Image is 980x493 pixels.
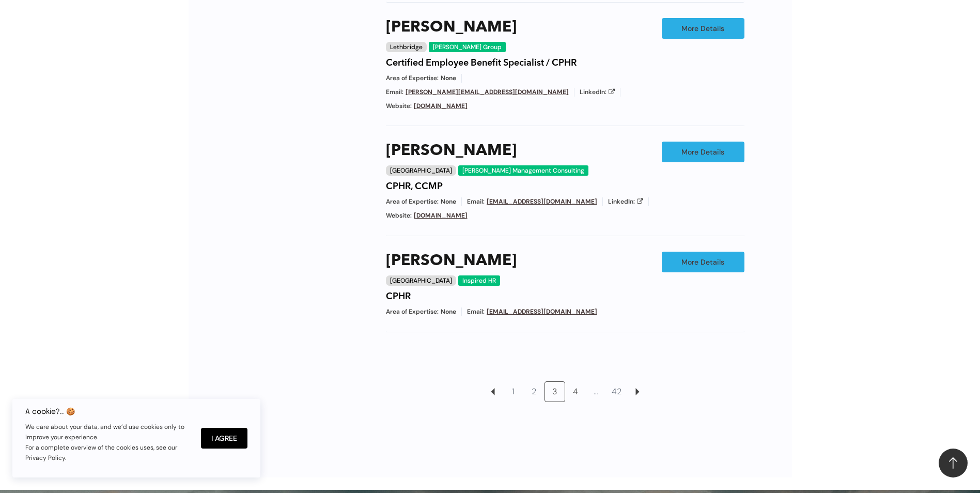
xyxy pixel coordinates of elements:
[386,307,439,316] span: Area of Expertise:
[386,197,439,206] span: Area of Expertise:
[545,382,565,402] a: 3
[487,197,597,206] a: [EMAIL_ADDRESS][DOMAIN_NAME]
[201,428,247,449] button: I Agree
[386,165,456,176] div: [GEOGRAPHIC_DATA]
[414,211,468,220] a: [DOMAIN_NAME]
[386,252,517,270] a: [PERSON_NAME]
[458,275,500,286] div: Inspired HR
[504,382,523,402] a: 1
[386,88,403,97] span: Email:
[441,74,456,83] span: None
[580,88,606,97] span: LinkedIn:
[467,307,485,316] span: Email:
[386,42,427,52] div: Lethbridge
[386,142,517,160] a: [PERSON_NAME]
[386,275,456,286] div: [GEOGRAPHIC_DATA]
[414,102,468,110] a: [DOMAIN_NAME]
[467,197,485,206] span: Email:
[441,307,456,316] span: None
[607,382,627,402] a: 42
[524,382,544,402] a: 2
[386,57,577,69] h4: Certified Employee Benefit Specialist / CPHR
[25,407,191,415] h6: A cookie?.. 🍪
[662,252,744,272] a: More Details
[586,382,606,402] a: …
[386,74,439,83] span: Area of Expertise:
[386,18,517,37] a: [PERSON_NAME]
[25,422,191,463] p: We care about your data, and we’d use cookies only to improve your experience. For a complete ove...
[608,197,635,206] span: LinkedIn:
[458,165,588,176] div: [PERSON_NAME] Management Consulting
[386,181,443,192] h4: CPHR, CCMP
[386,211,412,220] span: Website:
[441,197,456,206] span: None
[429,42,506,52] div: [PERSON_NAME] Group
[386,102,412,111] span: Website:
[386,291,411,302] h4: CPHR
[566,382,585,402] a: 4
[487,307,597,316] a: [EMAIL_ADDRESS][DOMAIN_NAME]
[662,18,744,39] a: More Details
[662,142,744,162] a: More Details
[406,88,569,96] a: [PERSON_NAME][EMAIL_ADDRESS][DOMAIN_NAME]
